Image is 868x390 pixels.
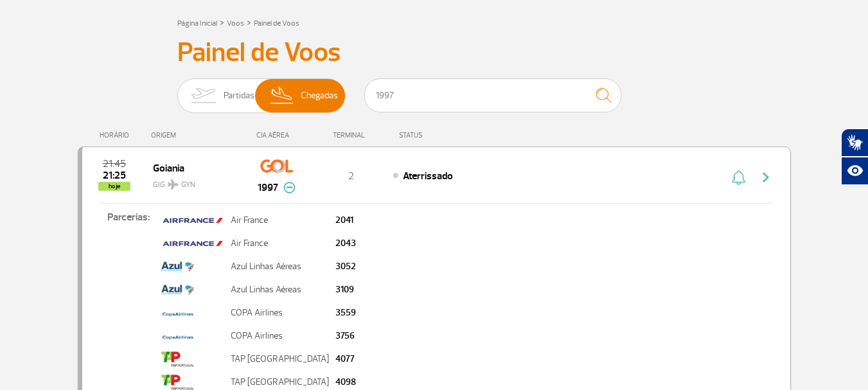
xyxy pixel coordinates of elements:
[364,78,621,112] input: Voo, cidade ou cia aérea
[348,170,354,182] span: 2
[151,131,245,139] div: ORIGEM
[335,239,356,248] p: 2043
[231,378,329,387] p: TAP [GEOGRAPHIC_DATA]
[161,348,194,370] img: tap.png
[841,157,868,185] button: Abrir recursos assistivos.
[258,180,278,195] span: 1997
[161,233,224,254] img: property-1airfrance.jpg
[153,159,235,176] span: Goiania
[247,15,251,30] a: >
[393,131,497,139] div: STATUS
[98,182,130,191] span: hoje
[231,285,329,294] p: Azul Linhas Aéreas
[309,131,393,139] div: TERMINAL
[841,129,868,185] div: Plugin de acessibilidade da Hand Talk.
[231,216,329,225] p: Air France
[224,79,254,112] span: Partidas
[103,171,126,180] span: 2025-09-25 21:25:30
[153,172,235,191] span: GIG
[227,19,244,28] a: Voos
[220,15,224,30] a: >
[335,216,356,225] p: 2041
[231,239,329,248] p: Air France
[231,355,329,364] p: TAP [GEOGRAPHIC_DATA]
[335,378,356,387] p: 4098
[161,279,194,301] img: azul.png
[335,332,356,341] p: 3756
[301,79,338,112] span: Chegadas
[403,170,453,182] span: Aterrissado
[335,355,356,364] p: 4077
[168,179,179,190] img: destiny_airplane.svg
[758,170,774,185] img: seta-direita-painel-voo.svg
[181,179,195,191] span: GYN
[335,308,356,317] p: 3559
[177,37,691,69] h3: Painel de Voos
[161,209,224,231] img: property-1airfrance.jpg
[161,325,194,347] img: logo-copa-airlines_menor.jpg
[161,256,194,278] img: azul.png
[732,170,745,185] img: sino-painel-voo.svg
[283,182,296,193] img: menos-info-painel-voo.svg
[231,262,329,271] p: Azul Linhas Aéreas
[161,302,194,324] img: logo-copa-airlines_menor.jpg
[245,131,309,139] div: CIA AÉREA
[335,285,356,294] p: 3109
[335,262,356,271] p: 3052
[231,332,329,341] p: COPA Airlines
[263,79,301,112] img: slider-desembarque
[177,19,217,28] a: Página Inicial
[841,129,868,157] button: Abrir tradutor de língua de sinais.
[103,159,126,168] span: 2025-09-25 21:45:00
[254,19,299,28] a: Painel de Voos
[183,79,224,112] img: slider-embarque
[82,131,152,139] div: HORÁRIO
[231,308,329,317] p: COPA Airlines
